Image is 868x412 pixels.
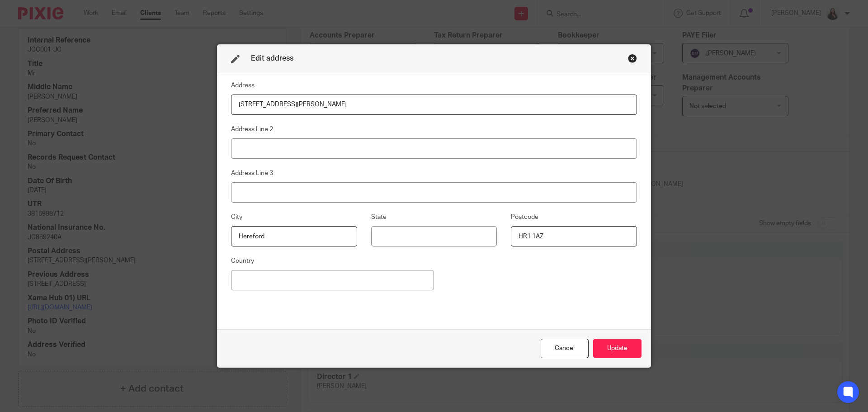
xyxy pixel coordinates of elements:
[628,54,637,63] div: Close this dialog window
[231,169,273,178] label: Address Line 3
[231,256,254,265] label: Country
[251,55,293,62] span: Edit address
[231,213,242,222] label: City
[541,339,589,358] div: Close this dialog window
[231,81,255,90] label: Address
[231,125,273,134] label: Address Line 2
[371,213,387,222] label: State
[593,339,642,358] button: Update
[511,213,538,222] label: Postcode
